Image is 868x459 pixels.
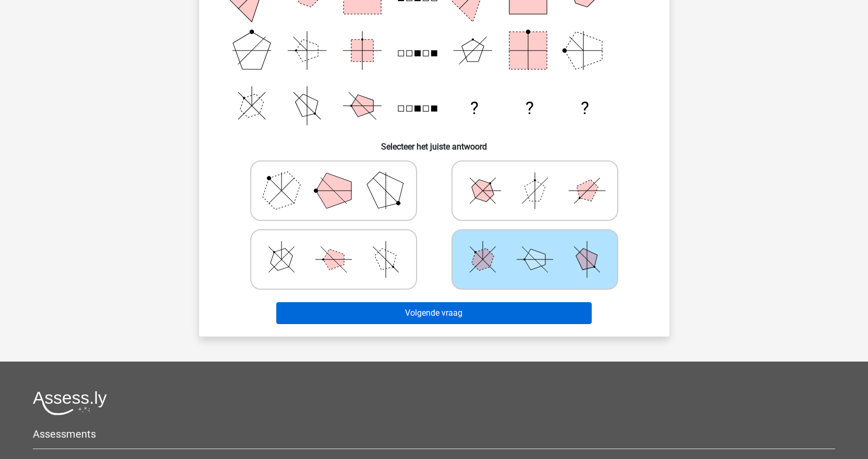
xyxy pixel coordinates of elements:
text: ? [581,98,589,118]
h6: Selecteer het juiste antwoord [216,133,653,152]
img: Assessly logo [33,391,107,415]
text: ? [470,98,478,118]
button: Volgende vraag [276,302,592,324]
h5: Assessments [33,428,835,440]
text: ? [525,98,533,118]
